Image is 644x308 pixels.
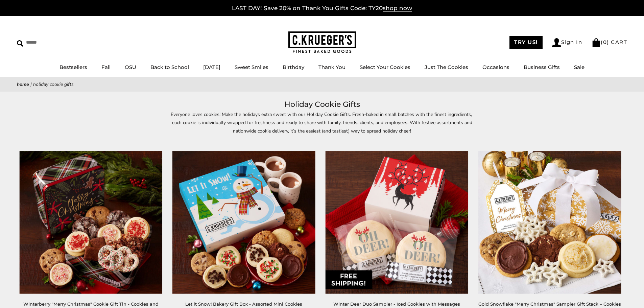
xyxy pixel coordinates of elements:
[603,39,607,45] span: 0
[185,301,302,307] a: Let it Snow! Bakery Gift Box - Assorted Mini Cookies
[425,64,468,70] a: Just The Cookies
[17,80,627,88] nav: breadcrumbs
[552,38,561,47] img: Account
[59,64,87,70] a: Bestsellers
[333,301,460,307] a: Winter Deer Duo Sampler - Iced Cookies with Messages
[552,38,582,47] a: Sign In
[524,64,560,70] a: Business Gifts
[482,64,509,70] a: Occasions
[383,5,412,12] span: shop now
[167,111,478,144] p: Everyone loves cookies! Make the holidays extra sweet with our Holiday Cookie Gifts. Fresh-baked ...
[318,64,345,70] a: Thank You
[283,64,304,70] a: Birthday
[17,40,23,47] img: Search
[20,151,162,293] img: Winterberry "Merry Christmas" Cookie Gift Tin - Cookies and Snacks
[360,64,410,70] a: Select Your Cookies
[150,64,189,70] a: Back to School
[27,98,617,111] h1: Holiday Cookie Gifts
[30,81,32,88] span: |
[33,81,74,88] span: Holiday Cookie Gifts
[478,151,621,293] img: Gold Snowflake "Merry Christmas" Sampler Gift Stack – Cookies and Snacks
[326,151,468,293] img: Winter Deer Duo Sampler - Iced Cookies with Messages
[288,31,356,53] img: C.KRUEGER'S
[125,64,136,70] a: OSU
[574,64,585,70] a: Sale
[235,64,268,70] a: Sweet Smiles
[17,81,29,88] a: Home
[203,64,220,70] a: [DATE]
[232,5,412,12] a: LAST DAY! Save 20% on Thank You Gifts Code: TY20shop now
[17,37,97,48] input: Search
[101,64,111,70] a: Fall
[592,39,627,45] a: (0) CART
[5,282,70,303] iframe: Sign Up via Text for Offers
[509,36,543,49] a: TRY US!
[172,151,315,293] img: Let it Snow! Bakery Gift Box - Assorted Mini Cookies
[592,38,601,47] img: Bag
